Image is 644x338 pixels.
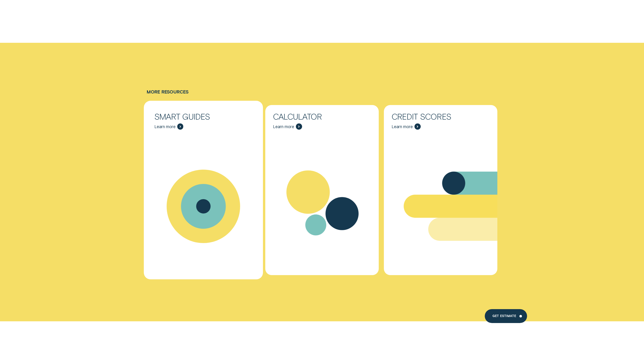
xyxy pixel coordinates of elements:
a: Credit Scores - Learn more [384,105,497,275]
span: Learn more [273,124,294,129]
a: Calculator - Learn more [265,105,379,275]
h4: More Resources [147,89,497,94]
a: Get Estimate [485,309,527,323]
span: Learn more [392,124,413,129]
span: Learn more [154,124,176,129]
div: Smart Guides [154,113,252,120]
div: Credit Scores [392,113,490,120]
a: Smart Guides - Learn more [147,105,260,275]
div: Calculator [273,113,371,120]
